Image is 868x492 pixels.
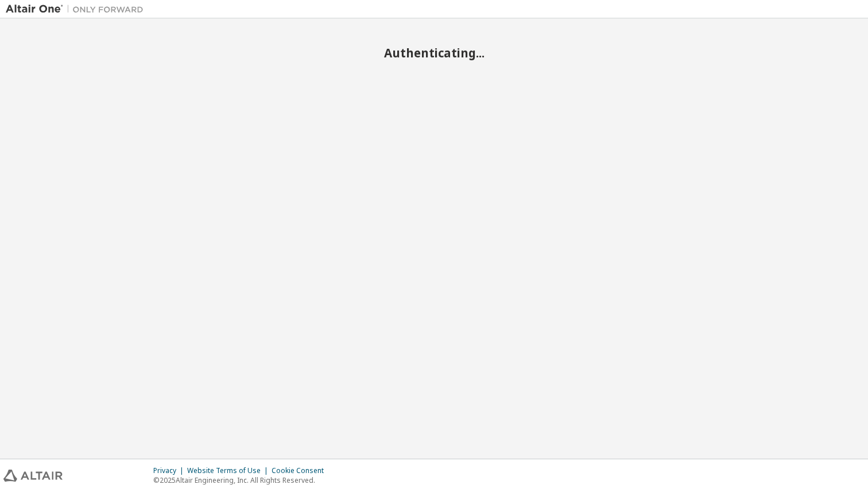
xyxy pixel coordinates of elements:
[6,3,149,15] img: Altair One
[6,45,862,60] h2: Authenticating...
[153,466,187,475] div: Privacy
[3,470,63,482] img: altair_logo.svg
[272,466,331,475] div: Cookie Consent
[153,475,331,485] p: © 2025 Altair Engineering, Inc. All Rights Reserved.
[187,466,272,475] div: Website Terms of Use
